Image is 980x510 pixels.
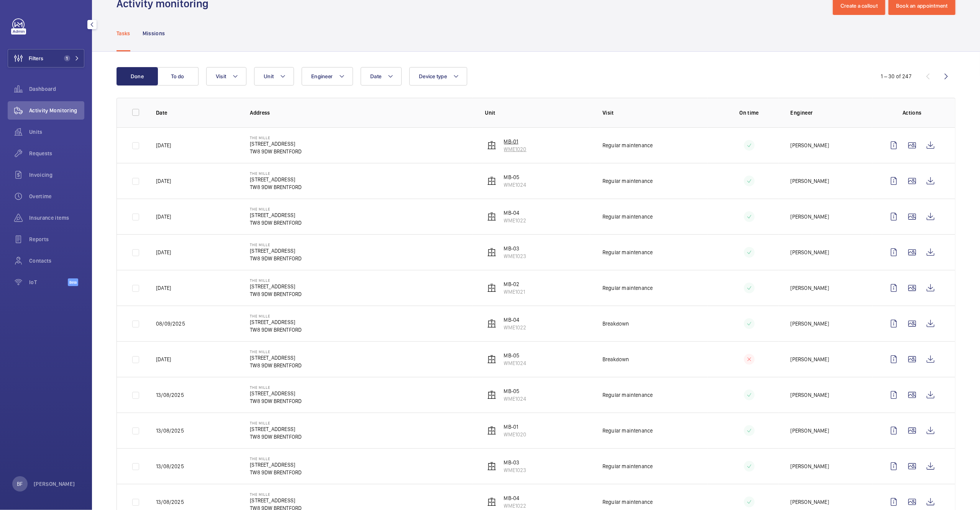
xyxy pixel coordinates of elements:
[504,423,527,431] p: MB-01
[250,397,302,405] p: TW8 9DW BRENTFORD
[250,290,302,298] p: TW8 9DW BRENTFORD
[250,362,302,369] p: TW8 9DW BRENTFORD
[156,427,184,434] p: 13/08/2025
[791,498,829,506] p: [PERSON_NAME]
[504,502,527,510] p: WME1022
[602,498,653,506] p: Regular maintenance
[791,320,829,327] p: [PERSON_NAME]
[791,391,829,399] p: [PERSON_NAME]
[791,427,829,434] p: [PERSON_NAME]
[156,248,171,256] p: [DATE]
[250,390,302,397] p: [STREET_ADDRESS]
[156,320,185,327] p: 08/09/2025
[250,283,302,290] p: [STREET_ADDRESS]
[311,73,333,79] span: Engineer
[881,72,911,80] div: 1 – 30 of 247
[29,107,84,114] span: Activity Monitoring
[216,73,226,79] span: Visit
[29,171,84,179] span: Invoicing
[250,354,302,362] p: [STREET_ADDRESS]
[64,55,70,61] span: 1
[485,109,591,117] p: Unit
[29,257,84,265] span: Contacts
[504,288,525,296] p: WME1021
[29,192,84,200] span: Overtime
[29,150,84,157] span: Requests
[602,213,653,220] p: Regular maintenance
[250,109,473,117] p: Address
[487,355,496,364] img: elevator.svg
[250,135,302,140] p: The Mille
[602,284,653,292] p: Regular maintenance
[602,355,629,363] p: Breakdown
[156,177,171,185] p: [DATE]
[487,390,496,400] img: elevator.svg
[791,177,829,185] p: [PERSON_NAME]
[250,183,302,191] p: TW8 9DW BRENTFORD
[504,217,527,224] p: WME1022
[250,278,302,283] p: The Mille
[602,248,653,256] p: Regular maintenance
[791,284,829,292] p: [PERSON_NAME]
[504,316,527,324] p: MB-04
[504,324,527,331] p: WME1022
[791,109,872,117] p: Engineer
[504,145,527,153] p: WME1020
[156,391,184,399] p: 13/08/2025
[361,67,402,86] button: Date
[8,49,84,67] button: Filters1
[29,128,84,136] span: Units
[250,385,302,390] p: The Mille
[504,181,527,189] p: WME1024
[791,248,829,256] p: [PERSON_NAME]
[487,497,496,507] img: elevator.svg
[29,54,43,62] span: Filters
[602,141,653,149] p: Regular maintenance
[29,235,84,243] span: Reports
[720,109,778,117] p: On time
[143,30,165,37] p: Missions
[504,387,527,395] p: MB-05
[504,494,527,502] p: MB-04
[68,278,78,286] span: Beta
[504,352,527,359] p: MB-05
[602,177,653,185] p: Regular maintenance
[487,212,496,221] img: elevator.svg
[29,278,68,286] span: IoT
[791,213,829,220] p: [PERSON_NAME]
[250,176,302,183] p: [STREET_ADDRESS]
[117,30,130,37] p: Tasks
[504,280,525,288] p: MB-02
[504,466,527,474] p: WME1023
[791,462,829,470] p: [PERSON_NAME]
[156,109,238,117] p: Date
[156,462,184,470] p: 13/08/2025
[487,319,496,328] img: elevator.svg
[602,462,653,470] p: Regular maintenance
[487,248,496,257] img: elevator.svg
[250,211,302,219] p: [STREET_ADDRESS]
[487,141,496,150] img: elevator.svg
[157,67,199,86] button: To do
[29,214,84,222] span: Insurance items
[602,427,653,434] p: Regular maintenance
[254,67,294,86] button: Unit
[250,349,302,354] p: The Mille
[250,425,302,433] p: [STREET_ADDRESS]
[156,498,184,506] p: 13/08/2025
[487,462,496,471] img: elevator.svg
[504,431,527,438] p: WME1020
[250,497,302,504] p: [STREET_ADDRESS]
[302,67,353,86] button: Engineer
[156,284,171,292] p: [DATE]
[791,355,829,363] p: [PERSON_NAME]
[17,480,23,488] p: BF
[250,461,302,469] p: [STREET_ADDRESS]
[504,209,527,217] p: MB-04
[250,469,302,476] p: TW8 9DW BRENTFORD
[250,140,302,148] p: [STREET_ADDRESS]
[206,67,246,86] button: Visit
[250,326,302,334] p: TW8 9DW BRENTFORD
[250,318,302,326] p: [STREET_ADDRESS]
[29,85,84,93] span: Dashboard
